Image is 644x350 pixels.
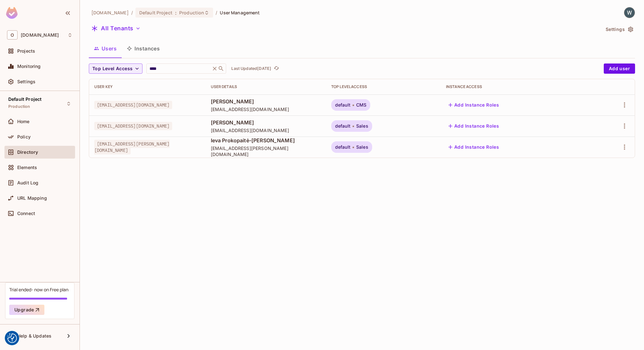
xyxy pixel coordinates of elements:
span: Sales [356,145,368,150]
img: Web Team [624,7,635,18]
span: O [7,30,18,40]
span: : [175,10,177,15]
span: default [335,102,350,108]
span: Policy [17,134,31,139]
button: Top Level Access [89,63,142,74]
span: Home [17,119,30,124]
span: Audit Log [17,180,38,185]
span: Directory [17,150,38,155]
span: Production [8,104,30,109]
span: [EMAIL_ADDRESS][DOMAIN_NAME] [94,101,172,109]
span: Default Project [8,97,42,102]
img: SReyMgAAAABJRU5ErkJggg== [6,7,18,19]
span: Default Project [139,10,172,16]
span: default [335,145,350,150]
span: Projects [17,48,35,54]
div: User Details [211,84,321,89]
span: [PERSON_NAME] [211,119,321,126]
button: Add Instance Roles [446,100,502,110]
span: [EMAIL_ADDRESS][PERSON_NAME][DOMAIN_NAME] [211,145,321,157]
div: Top Level Access [331,84,436,89]
button: Upgrade [9,305,44,315]
button: Users [89,41,122,56]
span: URL Mapping [17,196,47,201]
p: Last Updated [DATE] [231,66,271,71]
span: [EMAIL_ADDRESS][PERSON_NAME][DOMAIN_NAME] [94,140,170,154]
div: Trial ended- now on Free plan [9,287,68,293]
span: [EMAIL_ADDRESS][DOMAIN_NAME] [94,122,172,130]
div: Instance Access [446,84,584,89]
button: Add user [604,63,635,74]
button: Add Instance Roles [446,121,502,131]
li: / [131,10,133,16]
span: refresh [274,65,279,72]
li: / [216,10,217,16]
button: refresh [272,65,280,72]
button: Settings [603,24,635,34]
span: Sales [356,123,368,129]
span: default [335,123,350,129]
div: User Key [94,84,201,89]
span: [EMAIL_ADDRESS][DOMAIN_NAME] [211,127,321,133]
span: Monitoring [17,64,41,69]
span: Workspace: oxylabs.io [21,33,59,38]
span: Settings [17,79,35,84]
span: Ieva Prokopaitė-[PERSON_NAME] [211,137,321,144]
img: Revisit consent button [7,333,17,343]
span: Production [179,10,204,16]
button: All Tenants [89,23,143,34]
button: Consent Preferences [7,333,17,343]
span: Click to refresh data [271,65,280,72]
span: Help & Updates [17,333,51,339]
span: [EMAIL_ADDRESS][DOMAIN_NAME] [211,106,321,112]
span: the active workspace [91,10,129,16]
span: Elements [17,165,37,170]
span: Connect [17,211,35,216]
button: Add Instance Roles [446,142,502,152]
span: Top Level Access [92,65,133,73]
span: [PERSON_NAME] [211,98,321,105]
span: CMS [356,102,366,108]
button: Instances [122,41,165,56]
span: User Management [220,10,260,16]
